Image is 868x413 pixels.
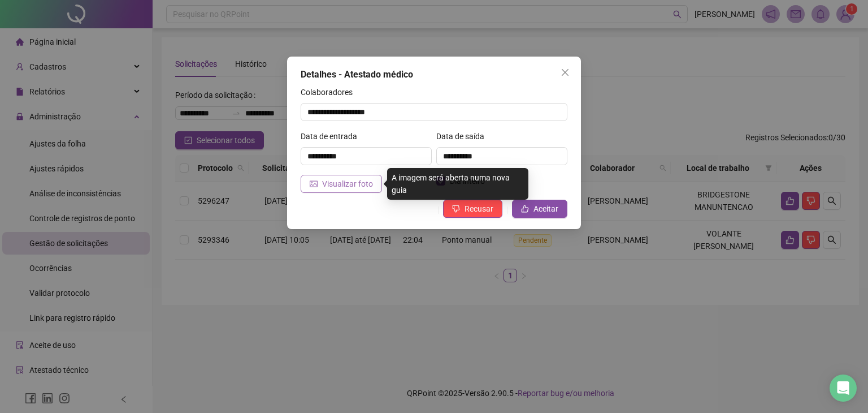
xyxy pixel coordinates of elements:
label: Colaboradores [301,86,360,98]
button: Aceitar [512,200,567,218]
span: picture [310,180,318,188]
span: Recusar [465,203,493,215]
label: Data de entrada [301,130,364,143]
span: dislike [452,205,460,213]
button: Recusar [443,200,502,218]
div: A imagem será aberta numa nova guia [387,168,528,200]
span: Aceitar [533,203,558,215]
button: Visualizar foto [301,175,382,193]
span: close [561,68,570,77]
button: Close [556,63,574,81]
span: like [521,205,529,213]
div: Open Intercom Messenger [830,375,857,402]
label: Data de saída [436,130,492,143]
div: Detalhes - Atestado médico [301,68,567,81]
span: Visualizar foto [322,178,373,190]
